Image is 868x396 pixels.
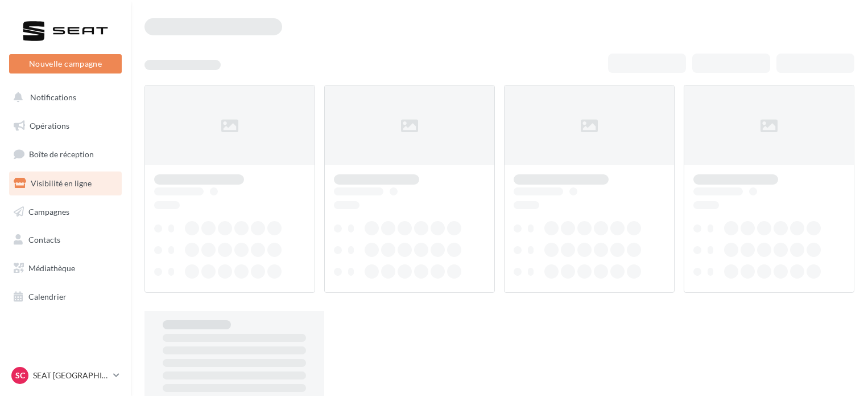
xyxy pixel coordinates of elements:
[30,92,76,102] span: Notifications
[15,370,25,381] span: SC
[7,142,124,166] a: Boîte de réception
[7,256,124,280] a: Médiathèque
[7,85,119,109] button: Notifications
[7,114,124,138] a: Opérations
[28,263,75,273] span: Médiathèque
[7,228,124,252] a: Contacts
[7,172,124,195] a: Visibilité en ligne
[33,370,109,381] p: SEAT [GEOGRAPHIC_DATA]
[9,365,122,386] a: SC SEAT [GEOGRAPHIC_DATA]
[29,149,94,159] span: Boîte de réception
[7,285,124,309] a: Calendrier
[28,292,67,301] span: Calendrier
[28,206,69,216] span: Campagnes
[7,200,124,224] a: Campagnes
[31,178,92,188] span: Visibilité en ligne
[9,54,122,74] button: Nouvelle campagne
[28,235,60,244] span: Contacts
[30,121,69,130] span: Opérations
